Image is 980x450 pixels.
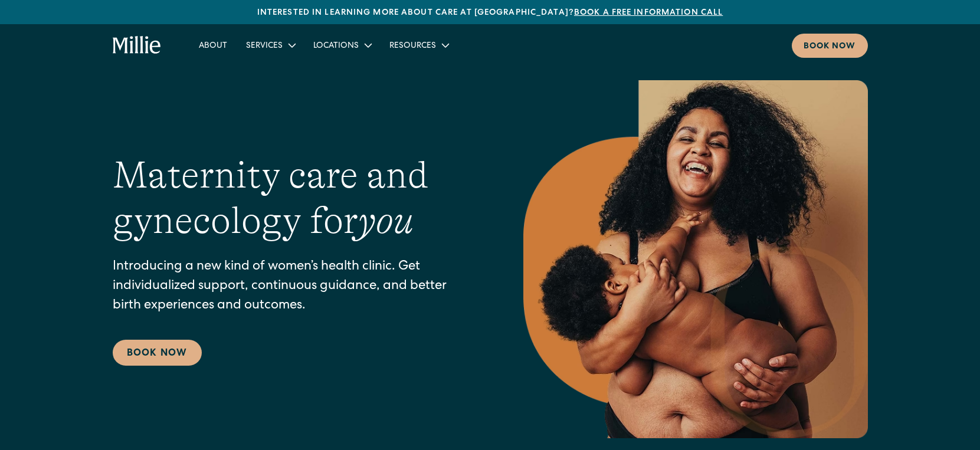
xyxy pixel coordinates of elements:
[237,35,304,55] div: Services
[380,35,457,55] div: Resources
[792,34,868,58] a: Book now
[189,35,237,55] a: About
[246,40,283,52] div: Services
[574,9,723,17] a: Book a free information call
[113,340,202,366] a: Book Now
[304,35,380,55] div: Locations
[389,40,436,52] div: Resources
[113,153,476,244] h1: Maternity care and gynecology for
[358,199,414,242] em: you
[523,80,868,438] img: Smiling mother with her baby in arms, celebrating body positivity and the nurturing bond of postp...
[804,41,856,53] div: Book now
[113,36,162,55] a: home
[113,258,476,316] p: Introducing a new kind of women’s health clinic. Get individualized support, continuous guidance,...
[313,40,359,52] div: Locations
